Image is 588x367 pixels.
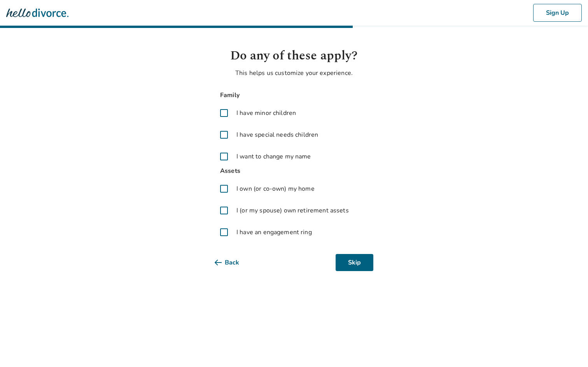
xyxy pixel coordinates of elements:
button: Skip [336,254,373,271]
h1: Do any of these apply? [215,47,373,65]
img: Hello Divorce Logo [6,5,68,21]
span: I have an engagement ring [236,228,312,237]
span: Family [215,90,373,101]
span: I own (or co-own) my home [236,184,315,193]
span: I have special needs children [236,130,318,139]
iframe: Chat Widget [549,330,588,367]
button: Back [215,254,252,271]
span: I have minor children [236,108,296,118]
p: This helps us customize your experience. [215,68,373,78]
button: Sign Up [533,4,582,22]
span: I (or my spouse) own retirement assets [236,206,349,215]
span: I want to change my name [236,152,311,161]
span: Assets [215,166,373,176]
